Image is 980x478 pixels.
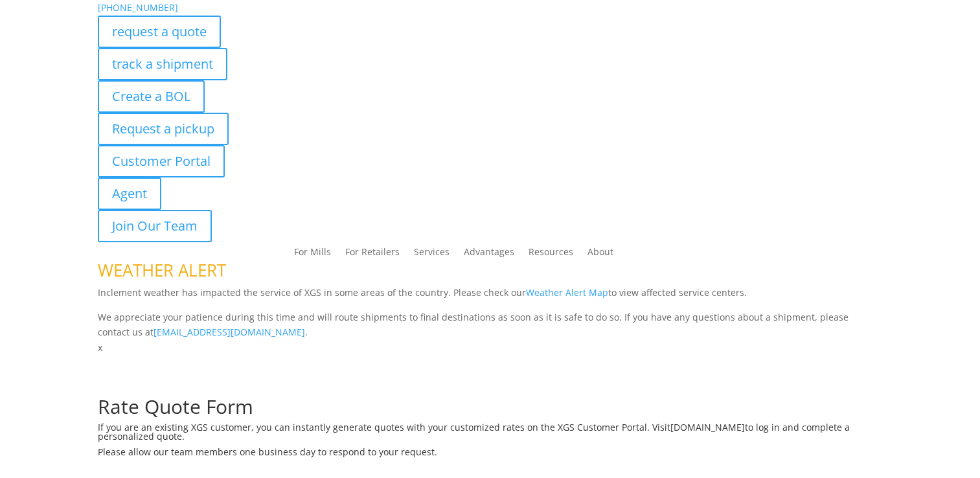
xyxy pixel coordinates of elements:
a: Weather Alert Map [526,286,608,299]
a: Request a pickup [98,113,229,145]
a: Agent [98,177,161,210]
h1: Rate Quote Form [98,397,882,423]
a: [DOMAIN_NAME] [670,421,745,433]
a: Join Our Team [98,210,212,242]
span: to log in and complete a personalized quote. [98,421,850,442]
a: track a shipment [98,48,227,80]
a: request a quote [98,16,221,48]
a: Services [414,247,450,262]
a: Customer Portal [98,145,225,177]
a: About [587,247,613,262]
a: [EMAIL_ADDRESS][DOMAIN_NAME] [154,326,305,338]
h6: Please allow our team members one business day to respond to your request. [98,448,882,463]
h1: Request a Quote [98,356,882,381]
p: We appreciate your patience during this time and will route shipments to final destinations as so... [98,310,882,341]
p: x [98,340,882,356]
a: Create a BOL [98,80,205,113]
p: Inclement weather has impacted the service of XGS in some areas of the country. Please check our ... [98,285,882,310]
span: If you are an existing XGS customer, you can instantly generate quotes with your customized rates... [98,421,670,433]
a: Advantages [464,247,514,262]
a: For Mills [294,247,331,262]
span: WEATHER ALERT [98,258,226,282]
a: Resources [529,247,573,262]
a: [PHONE_NUMBER] [98,1,178,14]
p: Complete the form below for a customized quote based on your shipping needs. [98,381,882,397]
a: For Retailers [345,247,400,262]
